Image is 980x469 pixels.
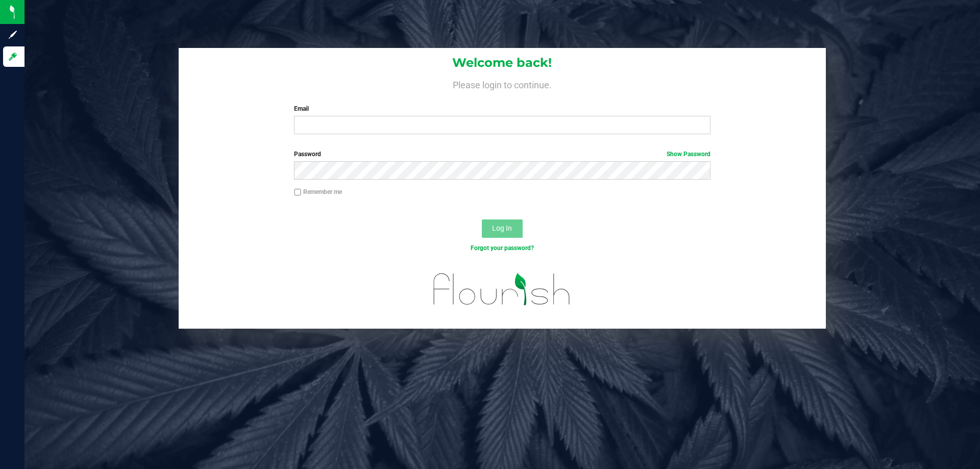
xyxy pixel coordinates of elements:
[421,263,583,315] img: flourish_logo.svg
[179,78,826,90] h4: Please login to continue.
[492,224,512,232] span: Log In
[179,56,826,69] h1: Welcome back!
[8,52,18,62] inline-svg: Log in
[8,30,18,40] inline-svg: Sign up
[471,244,534,252] a: Forgot your password?
[667,151,710,158] a: Show Password
[294,104,710,113] label: Email
[294,187,342,196] label: Remember me
[294,151,321,158] span: Password
[482,219,523,238] button: Log In
[294,189,301,196] input: Remember me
